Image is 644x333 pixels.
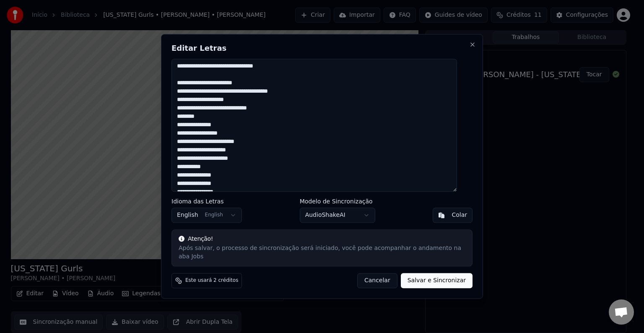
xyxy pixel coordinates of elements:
button: Colar [433,208,473,223]
label: Idioma das Letras [171,199,242,205]
div: Atenção! [179,235,465,244]
div: Colar [452,211,467,220]
button: Salvar e Sincronizar [401,273,473,289]
button: Cancelar [357,273,397,289]
label: Modelo de Sincronização [300,199,375,205]
h2: Editar Letras [171,44,473,52]
span: Este usará 2 créditos [185,278,238,284]
div: Após salvar, o processo de sincronização será iniciado, você pode acompanhar o andamento na aba Jobs [179,245,465,261]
